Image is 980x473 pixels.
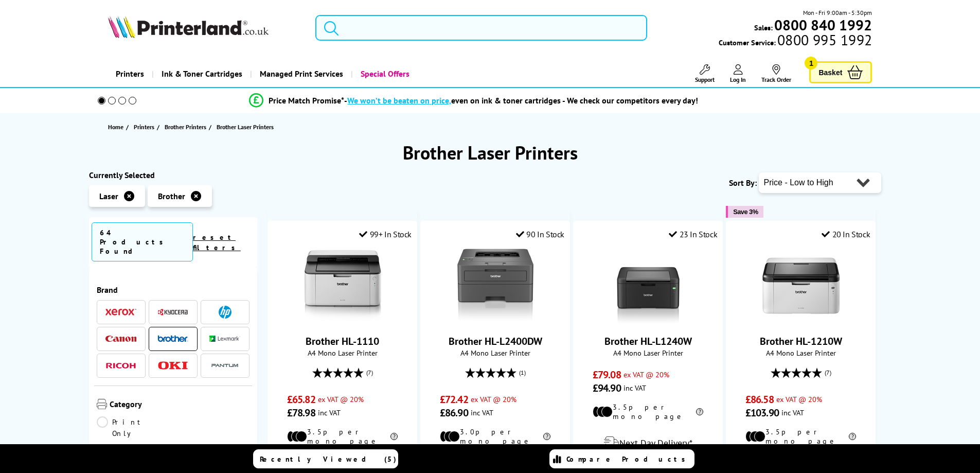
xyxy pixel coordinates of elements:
[610,316,687,326] a: Brother HL-L1240W
[719,35,872,47] span: Customer Service:
[457,316,534,326] a: Brother HL-L2400DW
[105,306,136,319] a: Xerox
[97,399,107,409] img: Category
[344,95,698,106] div: - even on ink & toner cartridges - We check our competitors every day!
[761,64,791,83] a: Track Order
[209,359,240,372] a: Pantum
[440,406,468,419] span: £86.90
[776,35,872,45] span: 0800 995 1992
[803,8,872,17] span: Mon - Fri 9:00am - 5:30pm
[157,308,188,316] img: Kyocera
[745,393,774,406] span: £86.58
[730,64,746,83] a: Log In
[157,335,188,342] img: Brother
[105,363,136,369] img: Ricoh
[729,178,757,188] span: Sort By:
[84,92,864,110] li: modal_Promise
[157,306,188,319] a: Kyocera
[157,361,188,370] img: OKI
[593,368,621,381] span: £79.08
[426,348,564,358] span: A4 Mono Laser Printer
[745,427,856,446] li: 3.5p per mono page
[105,332,136,345] a: Canon
[209,332,240,345] a: Lexmark
[449,335,542,348] a: Brother HL-L2400DW
[165,121,209,132] a: Brother Printers
[134,121,154,132] span: Printers
[754,23,773,32] span: Sales:
[287,427,398,446] li: 3.5p per mono page
[695,76,715,83] span: Support
[776,394,822,404] span: ex VAT @ 20%
[762,316,840,326] a: Brother HL-1210W
[158,191,185,201] span: Brother
[471,394,516,404] span: ex VAT @ 20%
[219,306,231,319] img: HP
[593,381,621,395] span: £94.90
[773,20,872,30] a: 0800 840 1992
[519,363,526,382] span: (1)
[108,15,269,38] img: Printerland Logo
[209,336,240,342] img: Lexmark
[209,306,240,319] a: HP
[157,332,188,345] a: Brother
[695,64,715,83] a: Support
[732,348,870,358] span: A4 Mono Laser Printer
[217,123,274,131] span: Brother Laser Printers
[781,408,804,417] span: inc VAT
[304,316,381,326] a: Brother HL-1110
[623,370,669,379] span: ex VAT @ 20%
[105,308,136,316] img: Xerox
[152,61,250,87] a: Ink & Toner Cartridges
[809,61,872,83] a: Basket 1
[273,348,412,358] span: A4 Mono Laser Printer
[269,95,344,106] span: Price Match Promise*
[162,61,242,87] span: Ink & Toner Cartridges
[825,363,831,382] span: (7)
[818,65,842,79] span: Basket
[97,285,250,295] span: Brand
[97,416,173,439] a: Print Only
[193,233,241,252] a: reset filters
[516,229,564,239] div: 90 In Stock
[165,121,206,132] span: Brother Printers
[92,222,193,261] span: 64 Products Found
[623,383,646,393] span: inc VAT
[89,141,892,165] h1: Brother Laser Printers
[304,247,381,324] img: Brother HL-1110
[134,121,157,132] a: Printers
[209,359,240,372] img: Pantum
[579,429,717,458] div: modal_delivery
[110,399,250,411] span: Category
[762,247,840,324] img: Brother HL-1210W
[108,15,303,40] a: Printerland Logo
[726,206,763,218] button: Save 3%
[669,229,717,239] div: 23 In Stock
[99,191,118,201] span: Laser
[440,393,468,406] span: £72.42
[366,363,373,382] span: (7)
[730,76,746,83] span: Log In
[351,61,417,87] a: Special Offers
[549,449,694,468] a: Compare Products
[306,335,379,348] a: Brother HL-1110
[805,57,817,69] span: 1
[318,394,364,404] span: ex VAT @ 20%
[566,454,691,464] span: Compare Products
[89,170,258,180] div: Currently Selected
[108,61,152,87] a: Printers
[579,348,717,358] span: A4 Mono Laser Printer
[359,229,412,239] div: 99+ In Stock
[745,406,779,419] span: £103.90
[471,408,493,417] span: inc VAT
[157,359,188,372] a: OKI
[822,229,870,239] div: 20 In Stock
[287,393,315,406] span: £65.82
[457,247,534,324] img: Brother HL-L2400DW
[260,454,397,464] span: Recently Viewed (5)
[733,208,758,216] span: Save 3%
[774,15,872,34] b: 0800 840 1992
[318,408,341,417] span: inc VAT
[604,335,692,348] a: Brother HL-L1240W
[440,427,550,446] li: 3.0p per mono page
